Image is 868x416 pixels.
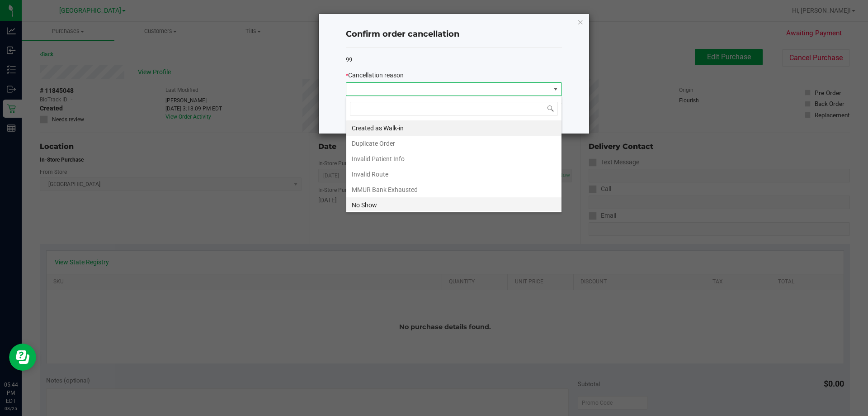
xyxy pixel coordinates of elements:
li: MMUR Bank Exhausted [346,182,561,197]
button: Close [577,16,584,27]
span: 99 [346,56,352,63]
iframe: Resource center [9,344,36,371]
li: No Show [346,197,561,213]
li: Duplicate Order [346,136,561,151]
h4: Confirm order cancellation [346,29,562,40]
li: Created as Walk-in [346,120,561,136]
li: Invalid Patient Info [346,151,561,167]
span: Cancellation reason [348,72,404,79]
li: Invalid Route [346,167,561,182]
